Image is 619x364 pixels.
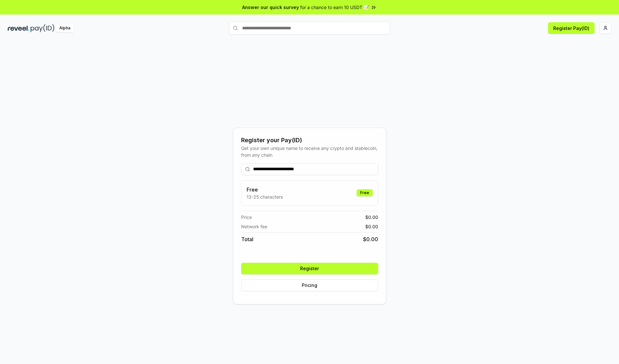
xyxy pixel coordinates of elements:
[241,145,378,158] div: Get your own unique name to receive any crypto and stablecoin, from any chain
[365,223,378,230] span: $ 0.00
[357,189,373,196] div: Free
[8,24,29,32] img: reveel_dark
[247,193,283,200] p: 13-25 characters
[363,235,378,243] span: $ 0.00
[247,186,283,193] h3: Free
[365,214,378,221] span: $ 0.00
[300,4,369,11] span: for a chance to earn 10 USDT 📝
[241,223,267,230] span: Network fee
[241,280,378,291] button: Pricing
[241,263,378,274] button: Register
[241,136,378,145] div: Register your Pay(ID)
[241,214,252,221] span: Price
[242,4,299,11] span: Answer our quick survey
[56,24,74,32] div: Alpha
[548,22,594,34] button: Register Pay(ID)
[31,24,54,32] img: pay_id
[241,235,253,243] span: Total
